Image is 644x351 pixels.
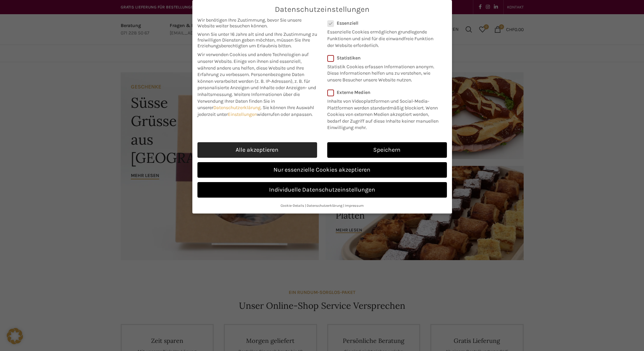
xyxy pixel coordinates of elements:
p: Statistik Cookies erfassen Informationen anonym. Diese Informationen helfen uns zu verstehen, wie... [327,61,438,83]
a: Impressum [345,203,364,208]
a: Datenschutzerklärung [307,203,342,208]
span: Sie können Ihre Auswahl jederzeit unter widerrufen oder anpassen. [197,105,314,117]
label: Externe Medien [327,90,443,95]
span: Datenschutzeinstellungen [275,5,369,14]
span: Wir verwenden Cookies und andere Technologien auf unserer Website. Einige von ihnen sind essenzie... [197,52,309,77]
p: Inhalte von Videoplattformen und Social-Media-Plattformen werden standardmäßig blockiert. Wenn Co... [327,95,443,131]
a: Datenschutzerklärung [213,105,261,110]
label: Statistiken [327,55,438,61]
p: Essenzielle Cookies ermöglichen grundlegende Funktionen und sind für die einwandfreie Funktion de... [327,26,438,49]
a: Individuelle Datenschutzeinstellungen [197,182,447,198]
a: Einstellungen [228,111,257,117]
label: Essenziell [327,20,438,26]
a: Cookie-Details [281,203,304,208]
span: Personenbezogene Daten können verarbeitet werden (z. B. IP-Adressen), z. B. für personalisierte A... [197,72,316,97]
a: Alle akzeptieren [197,142,317,158]
a: Speichern [327,142,447,158]
span: Wir benötigen Ihre Zustimmung, bevor Sie unsere Website weiter besuchen können. [197,17,317,29]
span: Weitere Informationen über die Verwendung Ihrer Daten finden Sie in unserer . [197,92,300,110]
span: Wenn Sie unter 16 Jahre alt sind und Ihre Zustimmung zu freiwilligen Diensten geben möchten, müss... [197,31,317,49]
a: Nur essenzielle Cookies akzeptieren [197,162,447,178]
